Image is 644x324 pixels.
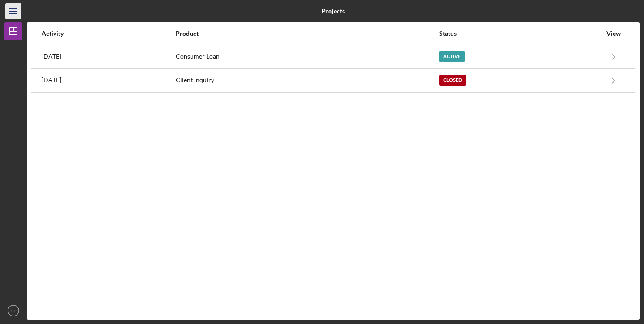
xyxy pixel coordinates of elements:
[42,76,61,84] time: 2025-07-08 22:08
[176,46,438,68] div: Consumer Loan
[4,302,22,320] button: ST
[602,30,625,37] div: View
[42,30,175,37] div: Activity
[439,75,466,86] div: Closed
[11,308,16,313] text: ST
[176,30,438,37] div: Product
[176,69,438,92] div: Client Inquiry
[439,30,602,37] div: Status
[42,53,61,60] time: 2025-07-16 00:38
[439,51,465,62] div: Active
[322,8,345,15] b: Projects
